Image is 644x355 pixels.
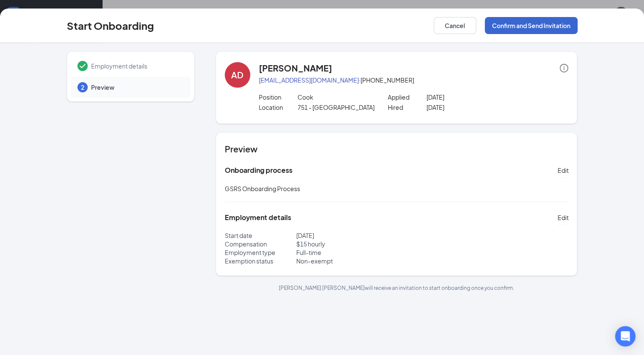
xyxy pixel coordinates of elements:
[557,211,568,224] button: Edit
[225,257,296,265] p: Exemption status
[216,284,578,292] p: [PERSON_NAME] [PERSON_NAME] will receive an invitation to start onboarding once you confirm.
[259,62,332,74] h4: [PERSON_NAME]
[388,103,426,112] p: Hired
[426,93,504,101] p: [DATE]
[91,62,182,70] span: Employment details
[557,213,568,222] span: Edit
[296,248,397,257] p: Full-time
[231,69,243,81] div: AD
[77,61,88,71] svg: Checkmark
[259,103,298,112] p: Location
[296,231,397,240] p: [DATE]
[560,64,568,72] span: info-circle
[297,103,375,112] p: 751 - [GEOGRAPHIC_DATA]
[557,163,568,177] button: Edit
[557,166,568,175] span: Edit
[296,257,397,265] p: Non-exempt
[225,248,296,257] p: Employment type
[296,240,397,248] p: $ 15 hourly
[225,240,296,248] p: Compensation
[297,93,375,101] p: Cook
[225,166,292,175] h5: Onboarding process
[615,326,635,346] div: Open Intercom Messenger
[225,231,296,240] p: Start date
[259,76,569,84] p: · [PHONE_NUMBER]
[81,83,84,92] span: 2
[225,213,291,222] h5: Employment details
[225,143,569,155] h4: Preview
[426,103,504,112] p: [DATE]
[259,93,298,101] p: Position
[485,17,578,34] button: Confirm and Send Invitation
[225,185,300,192] span: GSRS Onboarding Process
[434,17,476,34] button: Cancel
[91,83,182,92] span: Preview
[388,93,426,101] p: Applied
[259,76,359,84] a: [EMAIL_ADDRESS][DOMAIN_NAME]
[67,18,154,33] h3: Start Onboarding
